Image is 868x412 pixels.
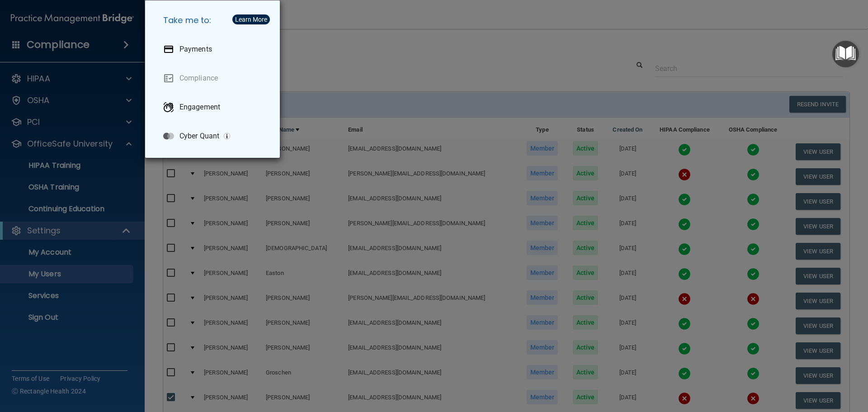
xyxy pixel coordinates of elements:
button: Open Resource Center [832,41,859,67]
div: Learn More [235,16,267,23]
p: Cyber Quant [179,132,219,141]
a: Payments [156,37,273,62]
a: Cyber Quant [156,123,273,149]
button: Learn More [232,14,270,24]
p: Engagement [179,103,220,112]
a: Compliance [156,66,273,91]
h5: Take me to: [156,8,273,33]
p: Payments [179,45,212,54]
a: Engagement [156,95,273,120]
